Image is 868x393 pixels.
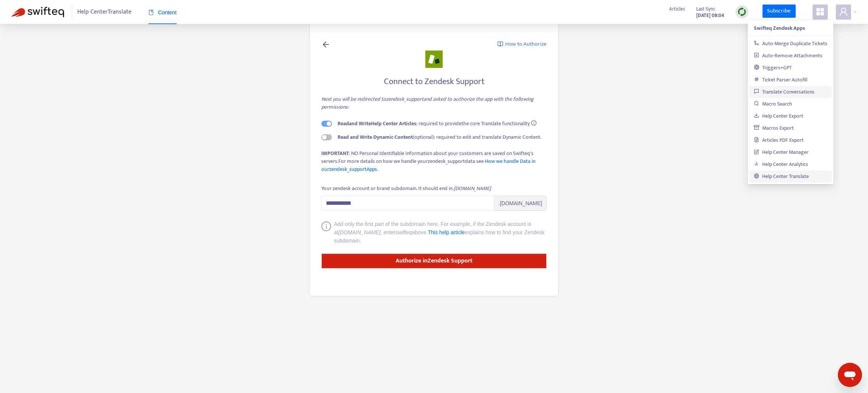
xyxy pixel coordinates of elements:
strong: Read and Write Dynamic Content [338,133,413,141]
span: info-circle [321,221,331,245]
strong: Swifteq Zendesk Apps [754,24,805,32]
span: Help Center Translate [77,5,131,19]
a: Help Center Export [754,112,803,120]
span: .[DOMAIN_NAME] [494,196,547,211]
i: [DOMAIN_NAME] [338,229,381,235]
strong: Read and Write Help Center Articles [338,119,416,128]
img: zendesk_support.png [425,51,443,68]
a: How we handle Data in ourzendesk_supportApps [321,157,535,173]
h4: Connect to Zendesk Support [321,77,547,87]
span: info-circle [531,120,536,126]
span: user [839,7,848,16]
span: book [148,10,154,15]
i: Next you will be redirected to zendesk_support and asked to authorize the app with the following ... [321,95,534,111]
iframe: Button to launch messaging window [838,363,862,387]
span: Articles [669,5,685,13]
a: Ticket Parser Autofill [754,75,807,84]
a: Subscribe [763,5,796,18]
a: Translate Conversations [754,88,815,96]
i: swifteq [396,229,412,235]
span: Last Sync [696,5,715,13]
span: For more details on how we handle your zendesk_support data see . [321,157,535,173]
a: Help Center Analytics [754,160,808,169]
div: Add only the first part of the subdomain here. For example, if the Zendesk account is at , enter ... [334,220,547,245]
span: Content [148,9,177,15]
a: Auto-Merge Duplicate Tickets [754,39,827,48]
span: How to Authorize [505,40,547,49]
a: This help article [428,229,465,235]
span: : required to provide the core Translate functionality [338,119,530,128]
img: Swifteq [11,7,64,17]
i: .[DOMAIN_NAME] [452,184,491,193]
a: Auto-Remove Attachments [754,51,822,60]
img: sync.dc5367851b00ba804db3.png [737,7,747,17]
strong: Authorize in Zendesk Support [396,256,472,266]
div: Your zendesk account or brand subdomain. It should end in [321,184,491,193]
a: Macros Export [754,124,794,132]
a: Macro Search [754,100,792,108]
span: (optional): required to edit and translate Dynamic Content. [338,133,541,141]
a: Articles PDF Export [754,136,804,144]
a: Help Center Manager [754,148,808,157]
a: Triggers+GPT [754,63,792,72]
strong: IMPORTANT [321,149,349,158]
a: How to Authorize [497,40,547,49]
strong: [DATE] 08:04 [696,11,724,20]
span: appstore [816,7,825,16]
img: image-link [497,41,503,47]
button: Authorize inZendesk Support [321,253,547,269]
a: Help Center Translate [754,172,809,181]
div: : NO Personal Identifiable Information about your customers are saved on Swifteq's servers. [321,149,547,173]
